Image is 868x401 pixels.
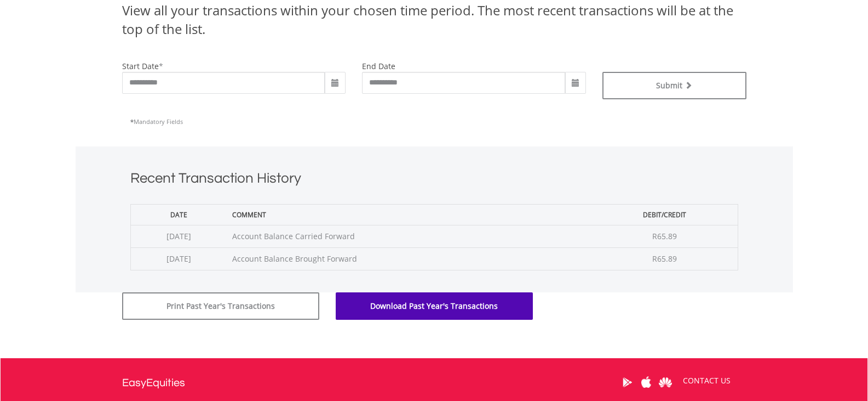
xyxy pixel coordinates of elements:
button: Submit [602,72,746,99]
button: Print Past Year's Transactions [122,292,319,320]
th: Debit/Credit [591,204,738,225]
td: [DATE] [130,225,227,247]
td: Account Balance Brought Forward [227,247,591,270]
a: CONTACT US [675,365,738,396]
span: Mandatory Fields [130,117,183,126]
span: R65.89 [652,253,677,264]
td: Account Balance Carried Forward [227,225,591,247]
th: Date [130,204,227,225]
a: Huawei [656,365,675,399]
button: Download Past Year's Transactions [336,292,533,320]
label: end date [362,61,395,71]
h1: Recent Transaction History [130,168,738,193]
td: [DATE] [130,247,227,270]
label: start date [122,61,159,71]
a: Google Play [618,365,637,399]
span: R65.89 [652,231,677,241]
th: Comment [227,204,591,225]
a: Apple [637,365,656,399]
div: View all your transactions within your chosen time period. The most recent transactions will be a... [122,1,746,39]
